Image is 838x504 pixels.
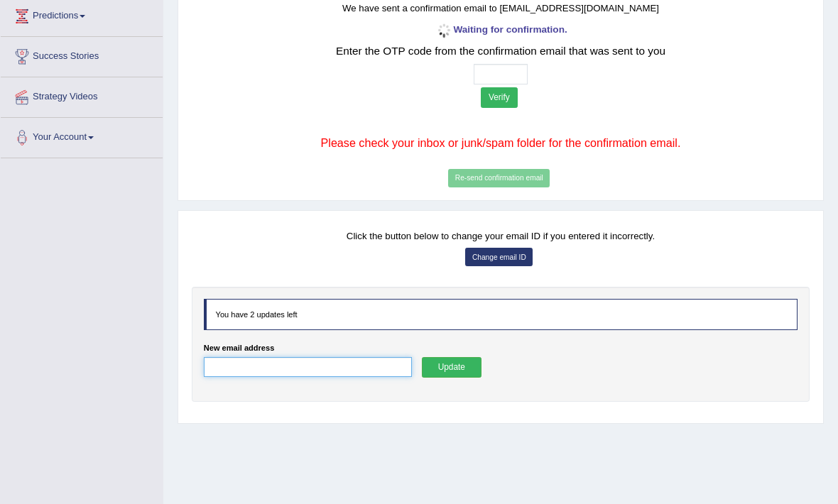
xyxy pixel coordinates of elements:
small: Click the button below to change your email ID if you entered it incorrectly. [347,231,655,242]
a: Your Account [1,119,163,154]
button: Update [422,358,481,378]
img: icon-progress-circle-small.gif [434,21,453,40]
button: Change email ID [465,248,533,267]
b: Waiting for confirmation. [434,25,567,35]
a: Success Stories [1,38,163,73]
h2: Enter the OTP code from the confirmation email that was sent to you [244,46,758,58]
small: We have sent a confirmation email to [EMAIL_ADDRESS][DOMAIN_NAME] [342,4,659,14]
p: Please check your inbox or junk/spam folder for the confirmation email. [244,136,758,153]
a: Strategy Videos [1,78,163,114]
div: You have 2 updates left [204,300,798,331]
label: New email address [204,343,274,354]
button: Verify [481,88,518,109]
